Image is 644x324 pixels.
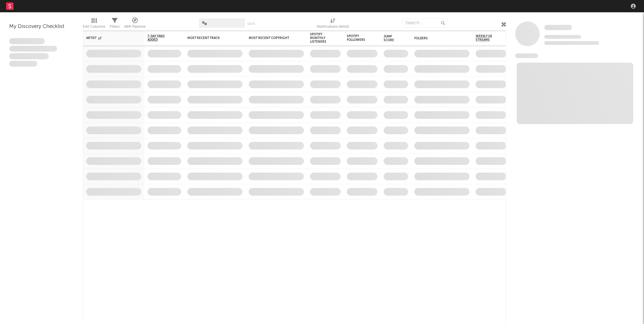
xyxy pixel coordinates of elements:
[83,15,105,33] div: Edit Columns
[544,41,599,45] span: 0 fans last week
[414,37,460,40] div: Folders
[347,34,368,42] div: Spotify Followers
[187,36,233,40] div: Most Recent Track
[317,15,349,33] div: Notifications (Artist)
[110,15,120,33] div: Filters
[335,35,341,41] button: Filter by Spotify Monthly Listeners
[317,23,349,30] div: Notifications (Artist)
[124,15,146,33] div: A&R Pipeline
[384,35,399,42] div: Jump Score
[500,35,506,41] button: Filter by Weekly US Streams
[86,36,132,40] div: Artist
[310,33,332,44] div: Spotify Monthly Listeners
[544,25,572,30] span: Some Artist
[83,23,105,30] div: Edit Columns
[9,53,49,59] span: Praesent ac interdum
[463,35,470,41] button: Filter by Folders
[298,35,304,41] button: Filter by Most Recent Copyright
[9,38,45,44] span: Lorem ipsum dolor
[9,61,37,67] span: Aliquam viverra
[402,18,448,28] input: Search...
[9,46,57,52] span: Integer aliquet in purus et
[371,35,378,41] button: Filter by Spotify Followers
[236,35,243,41] button: Filter by Most Recent Track
[402,35,408,41] button: Filter by Jump Score
[544,25,572,31] a: Some Artist
[515,53,538,58] span: News Feed
[175,35,181,41] button: Filter by 7-Day Fans Added
[148,34,172,42] span: 7-Day Fans Added
[249,36,295,40] div: Most Recent Copyright
[476,34,497,42] span: Weekly US Streams
[110,23,120,30] div: Filters
[124,23,146,30] div: A&R Pipeline
[247,22,255,25] button: Save
[544,35,581,39] span: Tracking Since: [DATE]
[9,23,74,30] div: My Discovery Checklist
[135,35,141,41] button: Filter by Artist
